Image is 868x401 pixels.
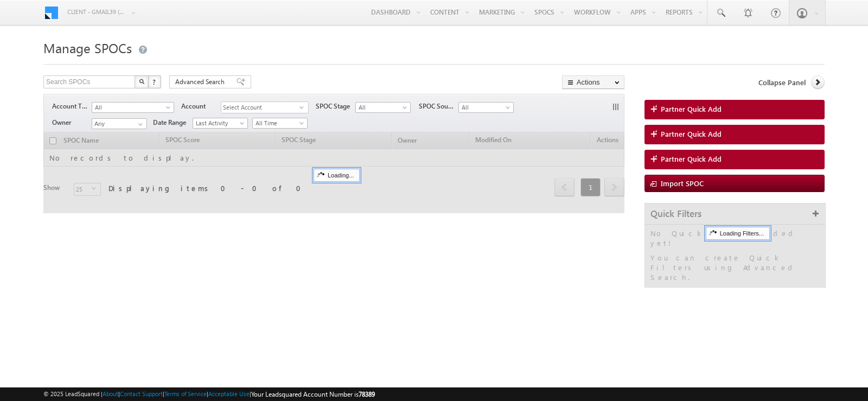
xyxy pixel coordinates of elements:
span: Client - gmail39 (78389) [67,7,124,17]
a: Last Activity [193,118,248,129]
span: Manage SPOCs [43,39,132,56]
a: All [92,102,174,113]
a: All [458,102,514,113]
a: Partner Quick Add [644,125,825,144]
span: Date Range [153,118,193,128]
span: © 2025 LeadSquared | | | | | [43,389,375,399]
span: Partner Quick Add [661,154,722,164]
span: All [356,103,407,112]
span: Collapse Panel [758,78,806,87]
a: About [103,390,118,397]
a: Show All Items [132,119,146,130]
span: SPOC Source [419,101,458,111]
div: Select Account [221,101,309,113]
div: Loading Filters... [706,227,770,240]
span: Your Leadsquared Account Number is [251,390,375,398]
span: Partner Quick Add [661,129,722,139]
div: Loading... [314,169,360,182]
a: Partner Quick Add [644,150,825,169]
img: Search [139,79,144,84]
span: ? [152,77,157,86]
span: select [299,105,308,110]
a: All [355,102,411,113]
span: Select Account [221,102,299,113]
button: Actions [562,75,624,89]
span: Last Activity [193,118,245,128]
span: Owner [52,118,92,128]
span: Advanced Search [175,77,228,87]
input: Type to Search [92,118,147,129]
a: Acceptable Use [208,390,250,397]
a: Partner Quick Add [644,100,825,119]
span: SPOC Stage [316,101,355,111]
span: All Time [253,118,304,128]
a: Terms of Service [164,390,207,397]
span: All [459,103,510,112]
span: Account Type [52,101,92,111]
span: Partner Quick Add [661,104,722,114]
a: All Time [252,118,308,129]
button: ? [148,75,161,88]
span: Account [181,101,221,111]
span: Import SPOC [661,179,704,188]
span: 78389 [359,390,375,398]
a: Contact Support [120,390,163,397]
span: All [92,103,167,112]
